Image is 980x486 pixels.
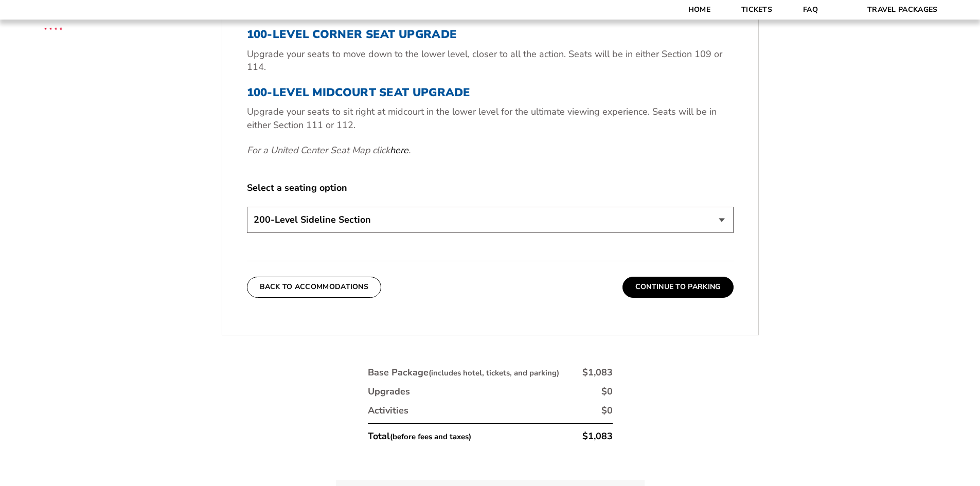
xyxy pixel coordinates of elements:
small: (includes hotel, tickets, and parking) [429,368,559,378]
div: $0 [601,404,613,417]
label: Select a seating option [247,182,734,194]
div: $0 [601,385,613,398]
button: Back To Accommodations [247,277,382,297]
a: here [390,144,408,157]
p: Upgrade your seats to move down to the lower level, closer to all the action. Seats will be in ei... [247,48,734,74]
small: (before fees and taxes) [390,431,471,442]
div: Total [368,430,471,443]
div: Upgrades [368,385,410,398]
h3: 100-Level Midcourt Seat Upgrade [247,86,734,99]
div: $1,083 [582,366,613,379]
em: For a United Center Seat Map click . [247,144,411,156]
div: Activities [368,404,408,417]
div: $1,083 [582,430,613,443]
div: Base Package [368,366,559,379]
img: CBS Sports Thanksgiving Classic [31,5,76,50]
h3: 100-Level Corner Seat Upgrade [247,28,734,41]
p: Upgrade your seats to sit right at midcourt in the lower level for the ultimate viewing experienc... [247,105,734,131]
button: Continue To Parking [622,277,734,297]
